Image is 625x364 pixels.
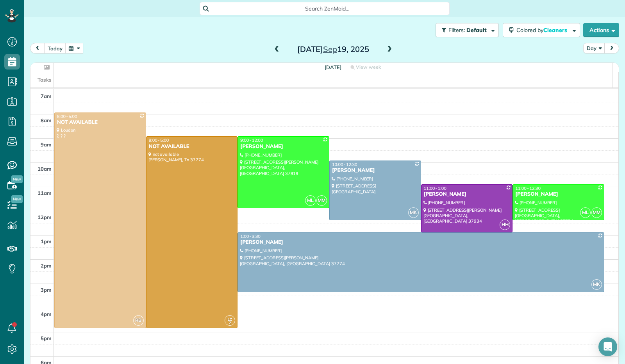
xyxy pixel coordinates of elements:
span: 4pm [41,311,52,317]
div: [PERSON_NAME] [332,167,419,174]
span: Cleaners [543,27,568,34]
span: 10am [37,166,52,172]
div: [PERSON_NAME] [240,143,327,150]
span: 1pm [41,238,52,244]
button: today [44,43,66,54]
h2: [DATE] 19, 2025 [284,45,382,54]
span: 9am [41,141,52,148]
span: MK [408,207,419,218]
span: ML [580,207,591,218]
span: LC [228,317,232,321]
div: NOT AVAILABLE [57,119,144,126]
span: 9:00 - 12:00 [240,137,263,143]
span: MK [591,279,602,290]
span: 12pm [37,214,52,220]
span: Tasks [37,77,52,83]
span: Default [466,27,487,34]
span: 10:00 - 12:30 [332,162,357,167]
span: MM [591,207,602,218]
span: [DATE] [325,64,341,70]
span: 8am [41,117,52,123]
span: 8:00 - 5:00 [57,114,77,119]
span: RB [133,315,144,326]
button: Actions [583,23,619,37]
div: [PERSON_NAME] [515,191,602,198]
div: [PERSON_NAME] [240,239,602,246]
span: Colored by [516,27,570,34]
button: next [604,43,619,54]
span: View week [356,64,381,70]
span: MM [316,195,327,206]
button: Filters: Default [436,23,499,37]
div: [PERSON_NAME] [423,191,511,198]
div: NOT AVAILABLE [148,143,236,150]
span: 11:00 - 1:00 [424,186,446,191]
span: 1:00 - 3:30 [240,234,261,239]
small: 2 [225,319,235,327]
span: 5pm [41,335,52,341]
span: 9:00 - 5:00 [149,137,169,143]
span: 3pm [41,287,52,293]
span: New [11,195,23,203]
span: New [11,175,23,183]
button: Day [583,43,605,54]
span: Filters: [448,27,465,34]
a: Filters: Default [432,23,499,37]
button: Colored byCleaners [503,23,580,37]
span: ML [305,195,316,206]
span: 7am [41,93,52,99]
span: Sep [323,44,337,54]
span: 11am [37,190,52,196]
span: 11:00 - 12:30 [515,186,541,191]
span: HH [500,219,510,230]
span: 2pm [41,262,52,269]
div: Open Intercom Messenger [598,337,617,356]
button: prev [30,43,45,54]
